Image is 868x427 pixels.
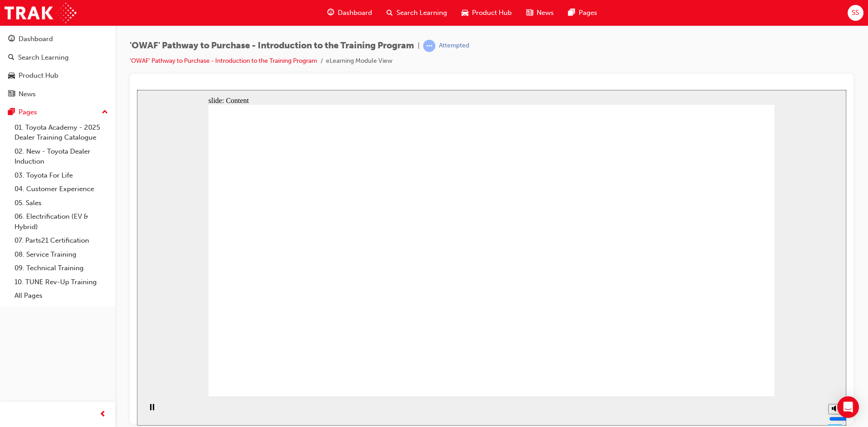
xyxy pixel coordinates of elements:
span: News [537,8,554,18]
span: car-icon [8,72,15,80]
span: Product Hub [472,8,512,18]
div: Search Learning [18,52,69,63]
span: 'OWAF' Pathway to Purchase - Introduction to the Training Program [130,41,414,51]
span: news-icon [8,90,15,99]
span: Dashboard [338,8,372,18]
span: learningRecordVerb_ATTEMPT-icon [423,40,435,52]
img: Trak [5,3,76,23]
a: search-iconSearch Learning [379,4,454,22]
span: car-icon [462,7,468,19]
button: Pause (Ctrl+Alt+P) [5,314,20,329]
span: Search Learning [396,8,447,18]
a: 02. New - Toyota Dealer Induction [11,145,112,169]
a: 10. TUNE Rev-Up Training [11,275,112,289]
span: SS [852,8,859,18]
a: All Pages [11,289,112,303]
span: pages-icon [568,7,575,19]
a: 07. Parts21 Certification [11,234,112,248]
a: 08. Service Training [11,248,112,262]
a: 06. Electrification (EV & Hybrid) [11,210,112,234]
div: Pages [19,107,37,117]
div: Open Intercom Messenger [837,396,859,418]
span: search-icon [8,54,14,62]
a: pages-iconPages [561,4,604,22]
li: eLearning Module View [326,56,392,66]
a: Dashboard [4,31,112,47]
button: Pages [4,104,112,121]
a: 09. Technical Training [11,261,112,275]
a: car-iconProduct Hub [454,4,519,22]
div: Attempted [439,42,469,50]
input: volume [692,325,750,333]
a: News [4,86,112,103]
span: pages-icon [8,108,15,117]
a: Search Learning [4,49,112,66]
a: news-iconNews [519,4,561,22]
span: guage-icon [327,7,334,19]
a: 01. Toyota Academy - 2025 Dealer Training Catalogue [11,121,112,145]
span: search-icon [387,7,393,19]
span: Pages [579,8,597,18]
div: misc controls [687,306,705,336]
button: Mute (Ctrl+Alt+M) [691,314,706,324]
a: 03. Toyota For Life [11,169,112,183]
div: News [19,89,36,99]
span: news-icon [526,7,533,19]
button: DashboardSearch LearningProduct HubNews [4,29,112,104]
div: Product Hub [19,70,58,81]
a: 'OWAF' Pathway to Purchase - Introduction to the Training Program [130,57,317,65]
div: playback controls [5,306,20,336]
a: 05. Sales [11,196,112,210]
span: prev-icon [99,409,106,420]
button: SS [848,5,863,21]
a: Product Hub [4,67,112,84]
a: guage-iconDashboard [320,4,379,22]
span: guage-icon [8,35,15,43]
span: | [418,41,420,51]
span: up-icon [102,107,108,118]
a: 04. Customer Experience [11,182,112,196]
div: Dashboard [19,34,53,44]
